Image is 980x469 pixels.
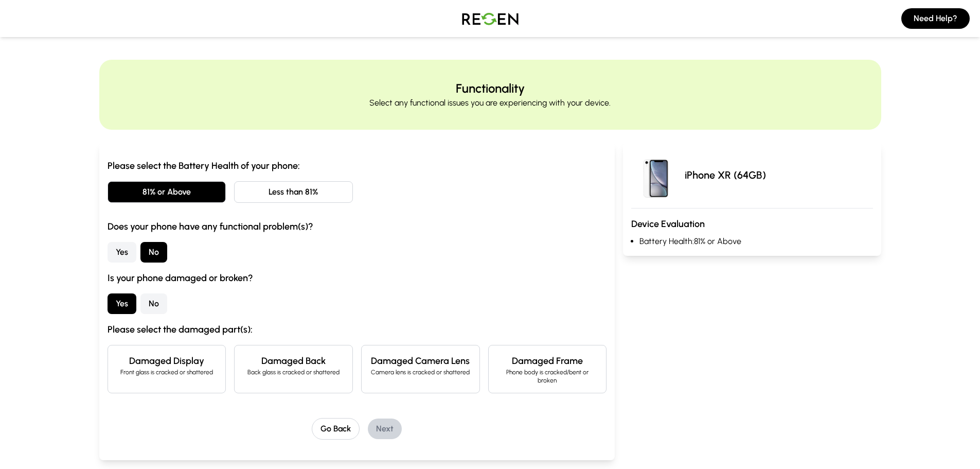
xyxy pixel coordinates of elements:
button: No [140,293,167,314]
h4: Damaged Back [243,354,344,368]
p: iPhone XR (64GB) [685,168,766,182]
button: Yes [108,242,136,263]
p: Select any functional issues you are experiencing with your device. [369,97,611,109]
button: No [140,242,167,263]
li: Battery Health: 81% or Above [639,235,872,248]
h3: Please select the damaged part(s): [108,322,607,337]
button: Next [368,419,402,439]
h3: Does your phone have any functional problem(s)? [108,219,607,234]
img: Logo [454,4,526,33]
h2: Functionality [456,80,525,97]
h4: Damaged Display [116,354,218,368]
img: iPhone XR [631,150,681,200]
p: Front glass is cracked or shattered [116,368,218,376]
button: 81% or Above [108,181,226,203]
button: Less than 81% [234,181,353,203]
p: Phone body is cracked/bent or broken [497,368,598,385]
p: Back glass is cracked or shattered [243,368,344,376]
h3: Device Evaluation [631,217,872,231]
h4: Damaged Camera Lens [370,354,471,368]
button: Go Back [312,418,360,440]
p: Camera lens is cracked or shattered [370,368,471,376]
h3: Please select the Battery Health of your phone: [108,159,607,173]
button: Yes [108,293,136,314]
button: Need Help? [901,8,970,29]
h4: Damaged Frame [497,354,598,368]
h3: Is your phone damaged or broken? [108,271,607,285]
